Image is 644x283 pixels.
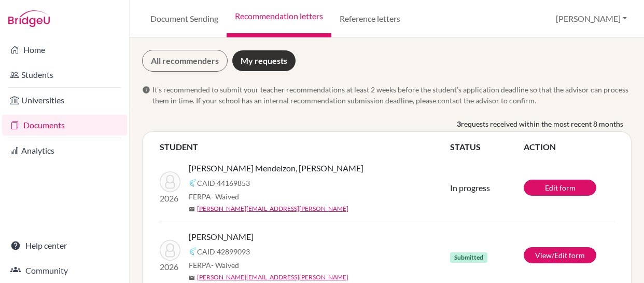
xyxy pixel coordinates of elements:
[197,273,348,282] a: [PERSON_NAME][EMAIL_ADDRESS][PERSON_NAME]
[159,140,450,154] th: STUDENT
[211,261,239,269] span: - Waived
[232,50,296,72] a: My requests
[524,180,596,196] a: Edit form
[461,118,623,129] span: requests received within the most recent 8 months
[142,86,150,94] span: info
[189,260,239,271] span: FERPA
[189,162,363,174] span: [PERSON_NAME] Mendelzon, [PERSON_NAME]
[197,178,250,188] span: CAID 44169853
[160,171,180,192] img: Modica Mendelzon, Luna
[160,192,180,205] p: 2026
[457,118,461,129] b: 3
[8,10,50,27] img: Bridge-U
[152,84,632,106] span: It’s recommended to submit your teacher recommendations at least 2 weeks before the student’s app...
[189,247,197,255] img: Common App logo
[523,140,614,154] th: ACTION
[450,183,490,193] span: In progress
[2,90,127,111] a: Universities
[551,9,632,29] button: [PERSON_NAME]
[189,206,195,212] span: mail
[189,275,195,281] span: mail
[160,240,180,261] img: Herron, Nicole
[2,140,127,161] a: Analytics
[2,115,127,136] a: Documents
[211,192,239,201] span: - Waived
[524,247,596,263] a: View/Edit form
[450,140,523,154] th: STATUS
[2,64,127,85] a: Students
[2,235,127,256] a: Help center
[160,261,180,273] p: 2026
[197,204,348,213] a: [PERSON_NAME][EMAIL_ADDRESS][PERSON_NAME]
[142,50,228,72] a: All recommenders
[189,191,239,202] span: FERPA
[197,246,250,257] span: CAID 42899093
[2,39,127,60] a: Home
[2,260,127,281] a: Community
[450,252,487,263] span: Submitted
[189,231,254,243] span: [PERSON_NAME]
[189,179,197,187] img: Common App logo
